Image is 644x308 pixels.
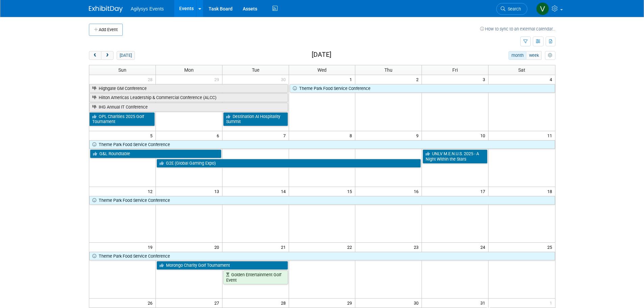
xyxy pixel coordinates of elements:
a: Search [496,3,527,15]
span: 17 [480,187,488,195]
span: Agilysys Events [131,6,164,11]
span: Search [505,6,521,11]
button: next [101,51,114,60]
a: G2E (Global Gaming Expo) [157,159,421,168]
span: 20 [214,243,222,251]
span: 26 [147,299,156,307]
span: 21 [280,243,289,251]
button: [DATE] [117,51,135,60]
span: 31 [480,299,488,307]
h2: [DATE] [312,51,331,58]
button: week [526,51,542,60]
a: How to sync to an external calendar... [480,26,555,31]
span: 5 [149,131,156,140]
a: G&L Roundtable [90,149,221,158]
span: 30 [413,299,422,307]
span: 9 [415,131,422,140]
span: 27 [214,299,222,307]
span: 1 [349,75,355,84]
span: 29 [214,75,222,84]
span: 3 [482,75,488,84]
span: 7 [283,131,289,140]
span: Wed [317,67,327,73]
span: 15 [347,187,355,195]
span: 4 [549,75,555,84]
span: 13 [214,187,222,195]
a: Hilton Americas Leadership & Commercial Conference (ALCC) [89,93,288,102]
span: 1 [549,299,555,307]
button: month [508,51,526,60]
span: Sat [518,67,525,73]
a: Highgate GM Conference [89,84,288,93]
span: 11 [547,131,555,140]
a: Theme Park Food Service Conference [290,84,555,93]
span: 16 [413,187,422,195]
span: 23 [413,243,422,251]
a: Morongo Charity Golf Tournament [157,261,288,270]
span: Fri [452,67,458,73]
span: 24 [480,243,488,251]
span: 28 [147,75,156,84]
img: ExhibitDay [89,6,123,13]
span: 14 [280,187,289,195]
a: Destination AI Hospitality Summit [223,112,288,126]
a: Theme Park Food Service Conference [89,196,555,205]
span: Mon [184,67,194,73]
span: 19 [147,243,156,251]
button: prev [89,51,101,60]
span: 6 [216,131,222,140]
span: 25 [547,243,555,251]
span: Thu [384,67,392,73]
a: UNLV M.E.N.U.S. 2025 - A Night Within the Stars [423,149,487,163]
span: 8 [349,131,355,140]
a: IHG Annual IT Conference [89,103,288,112]
span: 28 [280,299,289,307]
a: Golden Entertainment Golf Event [223,270,288,284]
span: Sun [118,67,126,73]
a: Theme Park Food Service Conference [89,252,555,261]
button: myCustomButton [545,51,555,60]
span: 29 [347,299,355,307]
span: 12 [147,187,156,195]
span: 10 [480,131,488,140]
span: 30 [280,75,289,84]
span: 2 [415,75,422,84]
span: 22 [347,243,355,251]
i: Personalize Calendar [548,53,552,58]
img: Vaitiare Munoz [536,2,549,15]
a: OPL Charities 2025 Golf Tournament [89,112,155,126]
a: Theme Park Food Service Conference [89,140,555,149]
button: Add Event [89,24,123,36]
span: Tue [252,67,259,73]
span: 18 [547,187,555,195]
